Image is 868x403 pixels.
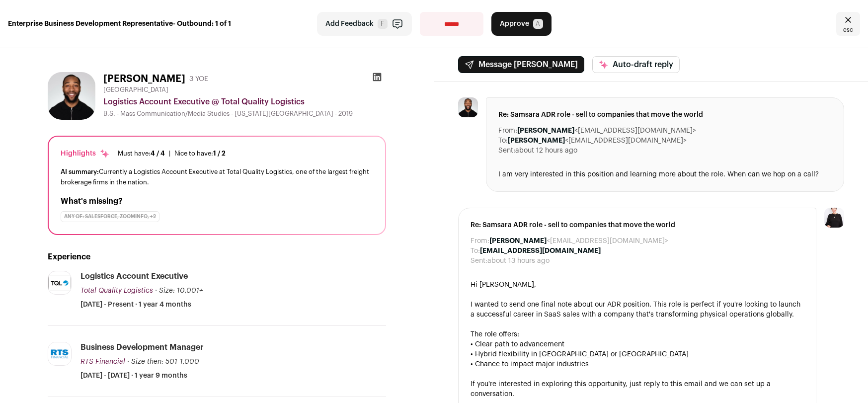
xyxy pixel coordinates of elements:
a: Close [836,12,860,36]
b: [EMAIL_ADDRESS][DOMAIN_NAME] [480,247,601,254]
span: Re: Samsara ADR role - sell to companies that move the world [471,220,804,230]
button: Approve A [491,12,552,36]
span: Add Feedback [325,19,374,29]
div: I wanted to send one final note about our ADR position. This role is perfect if you're looking to... [471,300,804,320]
dd: <[EMAIL_ADDRESS][DOMAIN_NAME]> [517,126,696,136]
b: [PERSON_NAME] [508,137,565,144]
img: 7ca4e5dcf436ff4070822a5d5074179271af2f93fe9ee0bf7dd5223a67a3f81a [458,97,478,117]
span: · Size then: 501-1,000 [127,358,199,365]
button: Auto-draft reply [592,56,680,73]
div: • Clear path to advancement [471,339,804,349]
img: 9240684-medium_jpg [824,208,844,228]
h2: What's missing? [61,195,373,207]
span: [DATE] - Present · 1 year 4 months [80,300,191,310]
span: · Size: 10,001+ [155,287,203,294]
div: • Hybrid flexibility in [GEOGRAPHIC_DATA] or [GEOGRAPHIC_DATA] [471,349,804,359]
img: 08f4ec5252e96f2a1f848a29a97a25f674dcc8ba044bfe1eea38b63e54dc7b24.jpg [48,342,71,365]
dt: From: [498,126,517,136]
dd: about 13 hours ago [487,256,550,266]
div: • Chance to impact major industries [471,359,804,369]
span: Total Quality Logistics [80,287,153,294]
span: AI summary: [61,168,99,175]
h2: Experience [48,251,386,263]
b: [PERSON_NAME] [517,127,574,134]
div: 3 YOE [189,74,208,84]
span: A [533,19,543,29]
ul: | [118,150,226,158]
dd: <[EMAIL_ADDRESS][DOMAIN_NAME]> [508,136,687,146]
button: Message [PERSON_NAME] [458,56,584,73]
span: esc [843,26,853,34]
span: 1 / 2 [213,150,226,157]
span: 4 / 4 [151,150,165,157]
div: I am very interested in this position and learning more about the role. When can we hop on a call? [498,169,832,179]
dd: <[EMAIL_ADDRESS][DOMAIN_NAME]> [489,236,668,246]
div: Hi [PERSON_NAME], [471,280,804,290]
span: RTS Financial [80,358,125,365]
div: The role offers: [471,329,804,339]
span: [GEOGRAPHIC_DATA] [103,86,168,94]
button: Add Feedback F [317,12,412,36]
img: 7ca4e5dcf436ff4070822a5d5074179271af2f93fe9ee0bf7dd5223a67a3f81a [48,72,95,120]
dt: Sent: [498,146,515,156]
div: Any of: Salesforce, ZoomInfo, +2 [61,211,159,222]
img: 8aeeb8162e4da9d2e79385d1f1d8c965050a3c624222473fcc9daa51d59720c5.png [48,275,71,291]
span: [DATE] - [DATE] · 1 year 9 months [80,371,187,381]
strong: Enterprise Business Development Representative- Outbound: 1 of 1 [8,19,231,29]
div: Must have: [118,150,165,158]
div: Logistics Account Executive @ Total Quality Logistics [103,96,386,108]
dt: From: [471,236,489,246]
div: B.S. - Mass Communication/Media Studies - [US_STATE][GEOGRAPHIC_DATA] - 2019 [103,110,386,118]
div: Business Development Manager [80,342,204,353]
span: Approve [500,19,529,29]
div: Logistics Account Executive [80,271,188,282]
div: If you're interested in exploring this opportunity, just reply to this email and we can set up a ... [471,379,804,399]
dd: about 12 hours ago [515,146,577,156]
b: [PERSON_NAME] [489,238,547,244]
dt: To: [498,136,508,146]
span: Re: Samsara ADR role - sell to companies that move the world [498,110,832,120]
span: F [378,19,388,29]
div: Currently a Logistics Account Executive at Total Quality Logistics, one of the largest freight br... [61,166,373,187]
h1: [PERSON_NAME] [103,72,185,86]
div: Highlights [61,149,110,159]
dt: Sent: [471,256,487,266]
dt: To: [471,246,480,256]
div: Nice to have: [174,150,226,158]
